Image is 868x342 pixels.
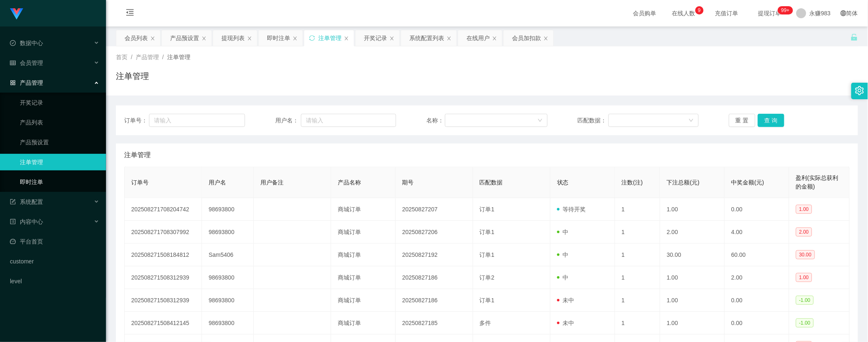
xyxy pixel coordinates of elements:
a: 产品列表 [20,114,99,131]
span: 充值订单 [711,10,743,16]
td: 20250827207 [396,198,473,221]
td: 4.00 [725,221,789,244]
a: 产品预设置 [20,134,99,151]
i: 图标: close [202,36,207,41]
td: 98693800 [202,312,254,335]
td: 1 [615,289,660,312]
i: 图标: form [10,199,16,205]
span: 注数(注) [622,179,643,186]
span: 匹配数据： [578,116,609,125]
span: 中 [557,274,569,281]
td: 1 [615,244,660,266]
span: 系统配置 [10,199,43,205]
span: 30.00 [796,250,815,259]
i: 图标: close [447,36,452,41]
span: 在线人数 [668,10,700,16]
span: 订单1 [480,229,495,235]
div: 产品预设置 [170,30,199,46]
div: 会员列表 [125,30,148,46]
i: 图标: close [492,36,497,41]
i: 图标: global [841,10,846,16]
td: Sam5406 [202,244,254,266]
sup: 9 [695,6,704,14]
a: 开奖记录 [20,94,99,111]
span: 提现订单 [754,10,786,16]
td: 2.00 [725,266,789,289]
div: 开奖记录 [364,30,387,46]
div: 提现列表 [221,30,245,46]
td: 商城订单 [331,312,396,335]
span: 期号 [402,179,414,186]
i: 图标: close [344,36,349,41]
span: 用户备注 [260,179,284,186]
span: 用户名 [209,179,226,186]
span: 匹配数据 [480,179,503,186]
td: 商城订单 [331,266,396,289]
td: 商城订单 [331,289,396,312]
td: 0.00 [725,198,789,221]
i: 图标: menu-fold [116,0,144,27]
span: 订单号： [124,116,149,125]
span: 内容中心 [10,218,43,225]
td: 98693800 [202,221,254,244]
td: 商城订单 [331,244,396,266]
td: 98693800 [202,289,254,312]
div: 会员加扣款 [512,30,541,46]
span: 注单管理 [124,150,151,160]
span: 下注总额(元) [667,179,700,186]
span: 订单1 [480,251,495,258]
i: 图标: down [689,118,694,124]
a: level [10,273,99,289]
td: 202508271708204742 [125,198,202,221]
td: 202508271708307992 [125,221,202,244]
i: 图标: close [150,36,155,41]
button: 重 置 [729,114,755,127]
td: 1 [615,266,660,289]
td: 202508271508312939 [125,289,202,312]
i: 图标: close [293,36,298,41]
input: 请输入 [149,114,245,127]
span: 数据中心 [10,40,43,46]
td: 1 [615,198,660,221]
span: 状态 [557,179,569,186]
span: 多件 [480,320,491,326]
td: 60.00 [725,244,789,266]
td: 1.00 [660,289,725,312]
td: 98693800 [202,198,254,221]
img: logo.9652507e.png [10,8,23,20]
div: 在线用户 [466,30,490,46]
button: 查 询 [758,114,784,127]
h1: 注单管理 [116,70,149,82]
td: 商城订单 [331,221,396,244]
span: 产品管理 [10,79,43,86]
td: 0.00 [725,312,789,335]
td: 20250827185 [396,312,473,335]
a: customer [10,253,99,270]
td: 20250827186 [396,266,473,289]
span: 订单1 [480,206,495,213]
i: 图标: check-circle-o [10,40,16,46]
td: 98693800 [202,266,254,289]
td: 1 [615,221,660,244]
i: 图标: profile [10,219,16,225]
td: 1.00 [660,312,725,335]
span: -1.00 [796,296,814,305]
span: 注单管理 [167,54,190,60]
a: 即时注单 [20,174,99,190]
p: 9 [698,6,701,14]
i: 图标: table [10,60,16,66]
span: 2.00 [796,227,812,237]
td: 202508271508412145 [125,312,202,335]
span: / [131,54,132,60]
input: 请输入 [301,114,397,127]
span: 产品名称 [338,179,361,186]
span: 产品管理 [136,54,159,60]
i: 图标: down [538,118,543,124]
i: 图标: unlock [851,33,858,41]
span: -1.00 [796,318,814,328]
span: / [162,54,164,60]
div: 即时注单 [267,30,290,46]
i: 图标: close [390,36,394,41]
td: 2.00 [660,221,725,244]
td: 20250827186 [396,289,473,312]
